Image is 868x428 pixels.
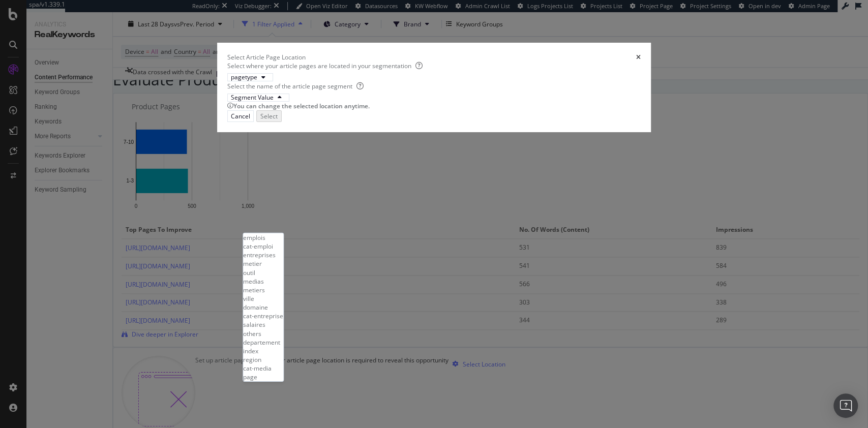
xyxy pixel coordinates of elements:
div: cat-entreprise [243,312,283,320]
div: Cancel [231,112,250,120]
div: entreprises [243,251,283,259]
div: index [243,347,283,355]
label: Select where your article pages are located in your segmentation [227,62,423,70]
div: domaine [243,303,283,312]
div: metier [243,259,283,268]
div: page [243,373,283,381]
div: modal [217,43,651,132]
div: Open Intercom Messenger [833,393,858,418]
div: cat-emploi [243,242,283,251]
div: Select Article Page Location [227,53,306,62]
button: Cancel [227,110,254,122]
div: outil [243,268,283,277]
div: You can change the selected location anytime. [233,102,641,110]
button: Segment Value [227,94,289,102]
div: medias [243,277,283,285]
div: departement [243,338,283,346]
div: times [636,53,641,62]
button: pagetype [227,73,273,81]
div: others [243,329,283,338]
div: emplois [243,233,283,242]
div: ville [243,294,283,303]
div: cat-media [243,364,283,373]
div: Segment Value [231,95,274,101]
div: pagetype [231,74,257,80]
button: Select [256,110,282,122]
div: info banner [227,102,641,110]
div: metiers [243,286,283,294]
div: Select [260,112,278,120]
div: salaires [243,320,283,329]
label: Select the name of the article page segment [227,82,364,90]
div: region [243,355,283,364]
